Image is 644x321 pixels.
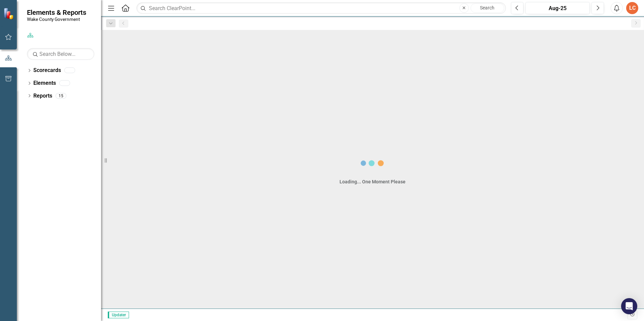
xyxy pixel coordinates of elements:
[525,2,590,14] button: Aug-25
[136,2,506,14] input: Search ClearPoint...
[3,7,15,19] img: ClearPoint Strategy
[621,298,637,314] div: Open Intercom Messenger
[471,3,504,13] button: Search
[27,48,94,60] input: Search Below...
[340,178,406,185] div: Loading... One Moment Please
[56,93,66,99] div: 15
[33,79,56,87] a: Elements
[108,312,129,318] span: Updater
[33,67,61,74] a: Scorecards
[27,16,86,22] small: Wake County Government
[626,2,638,14] button: LC
[27,8,86,16] span: Elements & Reports
[480,5,494,10] span: Search
[528,4,587,12] div: Aug-25
[33,92,52,100] a: Reports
